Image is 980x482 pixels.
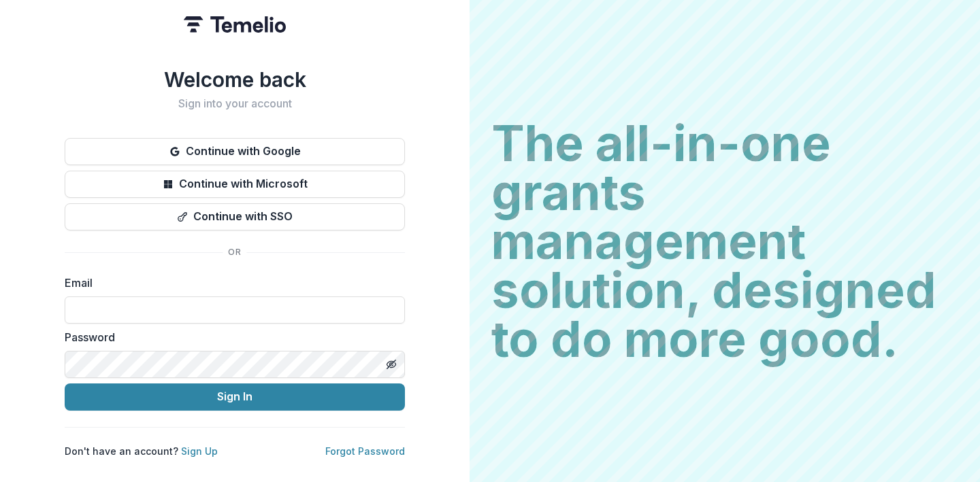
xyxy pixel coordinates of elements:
img: Temelio [184,16,286,33]
h1: Welcome back [65,67,405,92]
p: Don't have an account? [65,444,218,458]
a: Sign Up [181,445,218,457]
button: Sign In [65,383,405,411]
button: Toggle password visibility [380,354,402,375]
button: Continue with SSO [65,203,405,230]
label: Password [65,329,397,345]
label: Email [65,275,397,291]
a: Forgot Password [325,445,405,457]
button: Continue with Google [65,138,405,165]
h2: Sign into your account [65,97,405,110]
button: Continue with Microsoft [65,171,405,198]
